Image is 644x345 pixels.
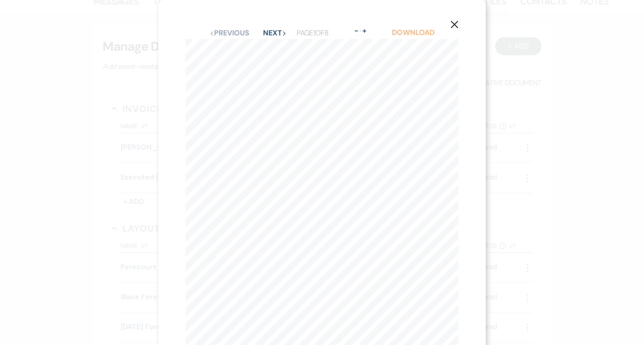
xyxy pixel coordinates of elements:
button: + [361,27,368,34]
button: - [352,27,360,34]
button: Previous [210,29,249,37]
p: Page 1 of 8 [297,27,328,39]
a: Download [392,28,434,37]
button: Next [263,29,287,37]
